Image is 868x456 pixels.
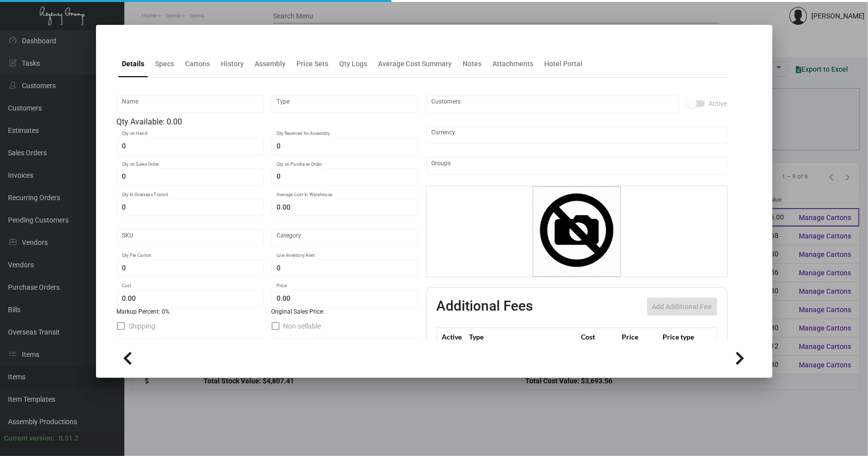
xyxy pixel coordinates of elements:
div: Notes [463,59,482,69]
div: Average Cost Summary [379,59,452,69]
th: Cost [579,328,619,345]
div: Attachments [493,59,534,69]
th: Type [467,328,579,345]
button: Add Additional Fee [647,298,717,316]
span: Non-sellable [284,320,321,332]
div: Hotel Portal [545,59,583,69]
div: Details [122,59,145,69]
div: Assembly [255,59,286,69]
span: Active [709,98,728,110]
div: Current version: [4,433,55,444]
h2: Additional Fees [437,298,533,316]
div: 0.51.2 [59,433,79,444]
div: Qty Logs [340,59,368,69]
div: Specs [156,59,175,69]
div: Price Sets [297,59,329,69]
span: Add Additional Fee [652,303,712,311]
div: Cartons [186,59,210,69]
div: History [221,59,244,69]
input: Add new.. [431,101,674,109]
input: Add new.. [431,162,722,170]
th: Active [437,328,467,345]
th: Price type [660,328,705,345]
span: Shipping [129,320,156,332]
th: Price [619,328,660,345]
div: Qty Available: 0.00 [117,116,418,128]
